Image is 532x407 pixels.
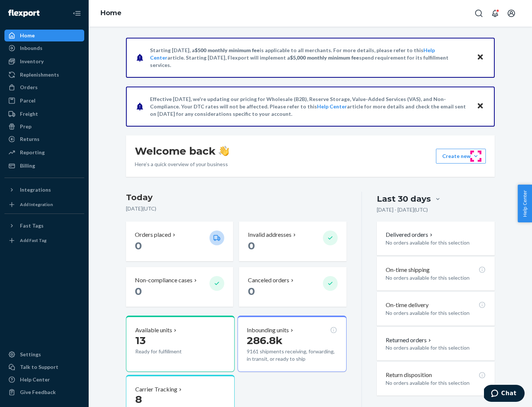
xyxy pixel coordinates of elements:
img: Flexport logo [8,10,40,17]
a: Inventory [4,55,84,67]
ol: breadcrumbs [95,3,127,24]
div: Integrations [20,186,51,194]
div: Help Center [20,376,50,383]
span: 8 [135,393,142,406]
h1: Welcome back [135,144,229,158]
p: 9161 shipments receiving, forwarding, in transit, or ready to ship [247,348,337,363]
iframe: Opens a widget where you can chat to one of our agents [484,385,525,403]
div: Prep [20,123,31,130]
button: Close [475,101,485,112]
button: Integrations [4,184,84,196]
p: Canceled orders [248,276,289,285]
a: Reporting [4,147,84,158]
button: Open Search Box [471,6,486,21]
a: Returns [4,133,84,145]
a: Help Center [317,103,347,110]
span: 0 [135,285,142,297]
img: hand-wave emoji [219,146,229,156]
p: Return disposition [386,371,432,379]
button: Returned orders [386,336,433,344]
div: Talk to Support [20,363,58,371]
a: Add Integration [4,199,84,211]
p: Here’s a quick overview of your business [135,161,229,168]
p: [DATE] ( UTC ) [126,205,347,212]
button: Available units13Ready for fulfillment [126,316,235,372]
p: No orders available for this selection [386,239,486,246]
button: Close Navigation [69,6,84,21]
p: Invalid addresses [248,231,291,239]
p: Carrier Tracking [135,385,177,394]
button: Inbounding units286.8k9161 shipments receiving, forwarding, in transit, or ready to ship [238,316,346,372]
div: Inventory [20,58,44,65]
div: Home [20,32,35,39]
div: Reporting [20,149,45,156]
div: Replenishments [20,71,59,78]
a: Help Center [4,374,84,386]
p: No orders available for this selection [386,309,486,317]
p: Non-compliance cases [135,276,192,285]
a: Billing [4,160,84,172]
p: Inbounding units [247,326,289,334]
a: Add Fast Tag [4,235,84,246]
p: Ready for fulfillment [135,348,204,355]
div: Settings [20,351,41,358]
p: Starting [DATE], a is applicable to all merchants. For more details, please refer to this article... [150,47,470,69]
p: [DATE] - [DATE] ( UTC ) [377,206,428,213]
div: Billing [20,162,35,169]
p: Available units [135,326,172,334]
div: Inbounds [20,44,42,52]
h3: Today [126,192,347,203]
a: Home [4,30,84,41]
span: $5,000 monthly minimum fee [290,54,359,61]
a: Orders [4,81,84,93]
div: Last 30 days [377,193,431,205]
button: Delivered orders [386,231,434,239]
div: Give Feedback [20,388,56,396]
a: Replenishments [4,69,84,81]
p: No orders available for this selection [386,379,486,387]
div: Parcel [20,97,35,104]
a: Home [100,9,122,17]
a: Inbounds [4,42,84,54]
button: Canceled orders 0 [239,267,346,307]
span: 0 [248,239,255,252]
button: Invalid addresses 0 [239,222,346,261]
div: Orders [20,84,38,91]
div: Add Fast Tag [20,237,47,243]
button: Non-compliance cases 0 [126,267,233,307]
button: Talk to Support [4,361,84,373]
span: 286.8k [247,334,283,347]
a: Parcel [4,95,84,107]
p: Orders placed [135,231,171,239]
button: Close [475,52,485,63]
a: Freight [4,108,84,120]
div: Freight [20,110,38,118]
span: $500 monthly minimum fee [195,47,260,53]
a: Settings [4,349,84,360]
button: Give Feedback [4,386,84,398]
p: On-time shipping [386,266,430,274]
a: Prep [4,121,84,132]
p: No orders available for this selection [386,274,486,282]
button: Help Center [518,185,532,222]
div: Returns [20,135,40,143]
span: 13 [135,334,146,347]
span: 0 [135,239,142,252]
p: Effective [DATE], we're updating our pricing for Wholesale (B2B), Reserve Storage, Value-Added Se... [150,95,470,118]
div: Fast Tags [20,222,44,229]
button: Orders placed 0 [126,222,233,261]
p: On-time delivery [386,301,429,309]
button: Create new [436,149,486,164]
button: Open notifications [488,6,502,21]
button: Fast Tags [4,220,84,232]
span: 0 [248,285,255,297]
p: No orders available for this selection [386,344,486,351]
div: Add Integration [20,201,53,208]
button: Open account menu [504,6,519,21]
